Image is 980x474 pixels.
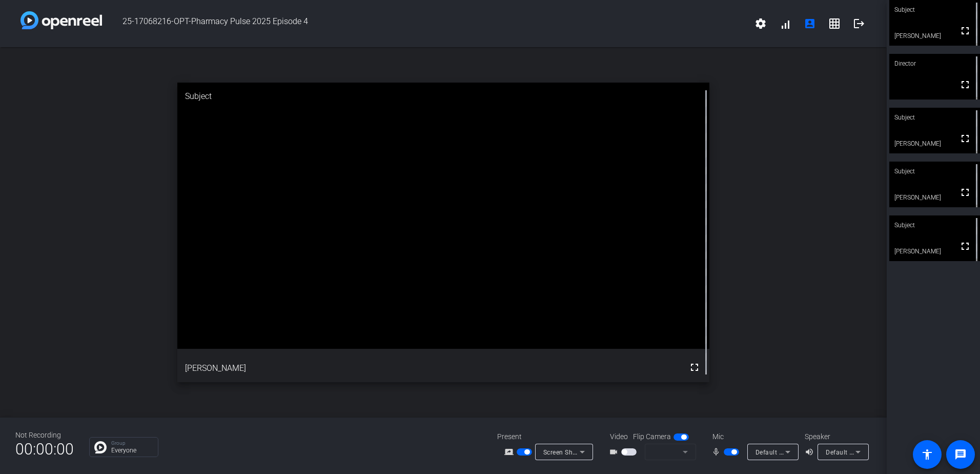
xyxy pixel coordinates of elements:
[828,17,841,30] mat-icon: grid_on
[889,54,980,73] div: Director
[805,446,817,458] mat-icon: volume_up
[711,446,724,458] mat-icon: mic_none
[754,17,767,30] mat-icon: settings
[889,108,980,127] div: Subject
[756,448,975,456] span: Default - Microphone Array (Intel® Smart Sound Technology (Intel® SST))
[21,11,102,29] img: white-gradient.svg
[111,447,153,453] p: Everyone
[633,431,671,442] span: Flip Camera
[959,78,971,91] mat-icon: fullscreen
[959,240,971,252] mat-icon: fullscreen
[921,448,933,461] mat-icon: accessibility
[102,11,748,36] span: 25-17068216-OPT-Pharmacy Pulse 2025 Episode 4
[853,17,865,30] mat-icon: logout
[959,132,971,145] mat-icon: fullscreen
[177,83,709,110] div: Subject
[889,162,980,181] div: Subject
[826,448,969,456] span: Default - HP P27h G5 -2 (Intel(R) Display Audio)
[688,361,701,373] mat-icon: fullscreen
[959,186,971,199] mat-icon: fullscreen
[15,430,74,441] div: Not Recording
[702,431,805,442] div: Mic
[497,431,600,442] div: Present
[94,441,107,453] img: Chat Icon
[15,437,74,462] span: 00:00:00
[111,441,153,446] p: Group
[959,25,971,37] mat-icon: fullscreen
[609,446,621,458] mat-icon: videocam_outline
[804,17,816,30] mat-icon: account_box
[543,448,588,456] span: Screen Sharing
[805,431,866,442] div: Speaker
[773,11,798,36] button: signal_cellular_alt
[954,448,967,461] mat-icon: message
[610,431,628,442] span: Video
[504,446,517,458] mat-icon: screen_share_outline
[889,215,980,235] div: Subject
